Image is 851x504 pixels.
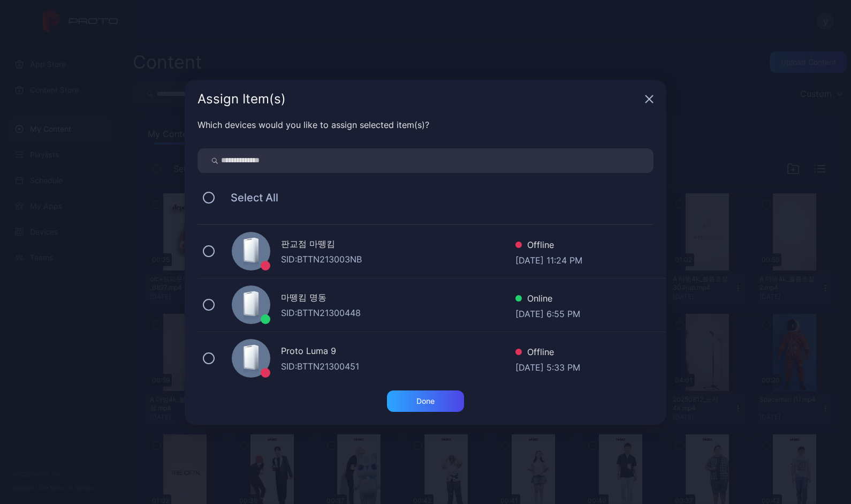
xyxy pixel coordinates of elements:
div: Done [416,397,435,405]
div: SID: BTTN21300448 [281,306,515,319]
div: Online [515,292,580,307]
div: [DATE] 11:24 PM [515,254,582,265]
div: Offline [515,238,582,254]
div: Offline [515,345,580,361]
div: SID: BTTN21300451 [281,360,515,373]
div: 판교점 마뗑킴 [281,237,515,253]
div: Proto Luma 9 [281,344,515,360]
span: Select All [220,191,278,204]
div: [DATE] 5:33 PM [515,361,580,372]
div: Which devices would you like to assign selected item(s)? [197,118,654,131]
div: [DATE] 6:55 PM [515,307,580,318]
div: Assign Item(s) [197,93,641,106]
button: Done [387,390,464,412]
div: SID: BTTN213003NB [281,253,515,266]
div: 마뗑킴 명동 [281,291,515,306]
